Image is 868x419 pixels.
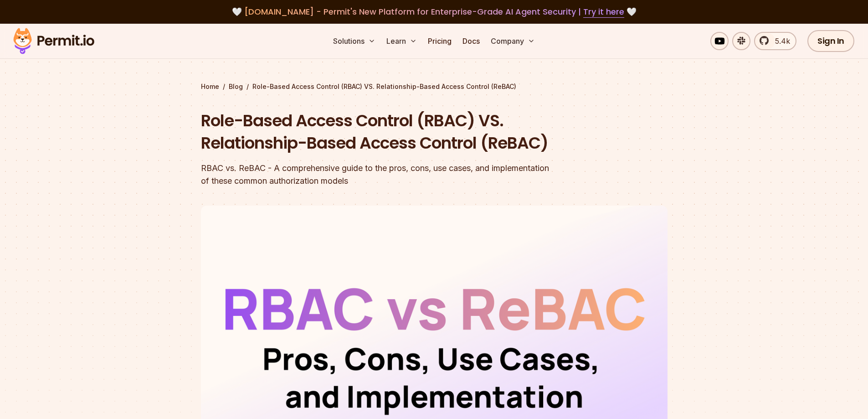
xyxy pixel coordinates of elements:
[424,32,455,50] a: Pricing
[329,32,379,50] button: Solutions
[229,82,243,91] a: Blog
[201,82,219,91] a: Home
[487,32,539,50] button: Company
[22,5,846,18] div: 🤍 🤍
[770,36,790,47] span: 5.4k
[201,82,668,91] div: / /
[9,26,98,57] img: Permit logo
[244,6,624,17] span: [DOMAIN_NAME] - Permit's New Platform for Enterprise-Grade AI Agent Security |
[583,6,624,18] a: Try it here
[459,32,483,50] a: Docs
[201,162,551,187] div: RBAC vs. ReBAC - A comprehensive guide to the pros, cons, use cases, and implementation of these ...
[754,32,796,50] a: 5.4k
[201,109,551,155] h1: Role-Based Access Control (RBAC) VS. Relationship-Based Access Control (ReBAC)
[383,32,421,50] button: Learn
[807,30,854,52] a: Sign In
